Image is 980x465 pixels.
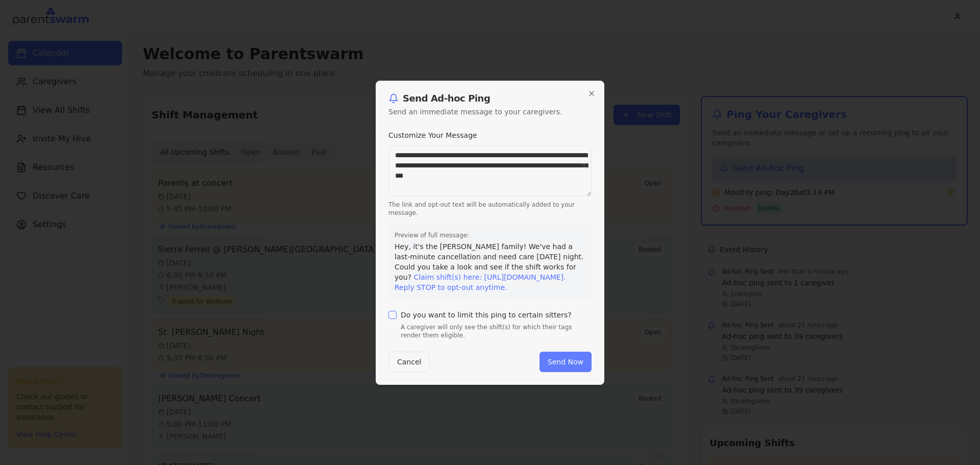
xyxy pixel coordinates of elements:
button: Cancel [388,352,430,372]
p: The link and opt-out text will be automatically added to your message. [388,201,592,217]
label: Preview of full message: [395,231,585,239]
p: A caregiver will only see the shift(s) for which their tags render them eligible. [401,323,592,339]
span: Claim shift(s) here: [URL][DOMAIN_NAME]. Reply STOP to opt-out anytime. [395,273,566,291]
button: Send Now [540,352,592,372]
label: Customize Your Message [388,131,477,139]
label: Do you want to limit this ping to certain sitters? [401,311,572,319]
h2: Send Ad-hoc Ping [388,93,592,104]
p: Send an immediate message to your caregivers. [388,107,592,117]
p: Hey, it's the [PERSON_NAME] family! We've had a last-minute cancellation and need care [DATE] nig... [395,241,585,292]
